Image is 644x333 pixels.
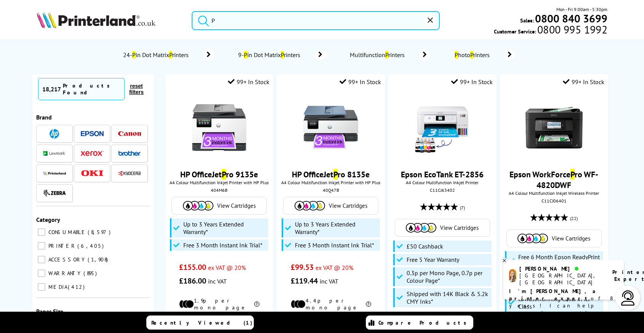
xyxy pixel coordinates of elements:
a: View Cartridges [511,234,598,243]
span: Free 5 Year Warranty [407,256,459,263]
span: A4 Colour Multifunction Inkjet Printer with HP Plus [169,180,269,185]
span: inc VAT [320,277,338,285]
img: Cartridges [406,223,436,233]
div: C11CJ06401 [506,198,602,204]
img: Zebra [43,189,66,197]
div: 99+ In Stock [228,78,269,86]
span: Up to 3 Years Extended Warranty* [295,220,378,236]
button: reset filters [125,83,148,96]
img: Cartridges [517,234,548,243]
a: Printerland Logo [37,11,182,30]
mark: P [169,51,172,59]
span: View Cartridges [217,202,256,209]
span: £50 Cashback [407,242,443,250]
span: £99.53 [291,262,314,272]
span: PRINTER [46,242,77,249]
div: 404M6B [171,187,268,193]
span: Sales: [520,17,534,24]
a: Recently Viewed (1) [146,315,254,330]
mark: P [281,51,284,59]
img: epson-et-2856-ink-included-usp-small.jpg [414,99,471,156]
span: Up to 3 Years Extended Warranty* [183,220,266,236]
input: ACCESSORY 1,908 [38,256,45,263]
span: 8,597 [88,229,112,236]
span: 0800 995 1992 [536,26,607,33]
div: [PERSON_NAME] [519,265,603,272]
b: 0800 840 3699 [535,11,607,25]
img: Epson-WF-4820-Front-RP-Small.jpg [525,99,583,156]
a: Epson WorkForcePro WF-4820DWF [509,169,598,190]
mark: P [455,51,458,59]
img: hp-8135e-front-new-small.jpg [302,99,359,156]
img: OKI [81,170,104,177]
span: £155.00 [179,262,206,272]
a: Epson EcoTank ET-2856 [401,169,484,180]
span: Multifunction rinters [349,51,408,59]
img: Epson [81,131,104,137]
span: inc VAT [208,277,227,285]
img: Cartridges [295,201,325,210]
span: A4 Colour Multifunction Inkjet Wireless Printer [504,190,604,196]
img: HP [50,129,59,139]
img: amy-livechat.png [509,269,516,282]
mark: P [570,169,575,180]
input: CONSUMABLE 8,597 [38,228,45,236]
mark: P [222,169,226,180]
mark: P [385,51,388,59]
input: PRINTER 6,405 [38,242,45,250]
mark: P [470,51,473,59]
div: 99+ In Stock [340,78,381,86]
div: [GEOGRAPHIC_DATA], [GEOGRAPHIC_DATA] [519,272,603,286]
span: 895 [83,270,99,277]
span: 18,217 [42,85,61,93]
mark: P [132,51,136,59]
a: View Cartridges [287,201,374,210]
span: MEDIA [46,284,67,290]
img: Printerland Logo [37,11,155,28]
span: (22) [570,211,578,226]
span: 1,908 [88,256,110,263]
div: 99+ In Stock [451,78,493,86]
a: View Cartridges [176,201,263,210]
a: 9-Pin Dot MatrixPrinters [237,49,326,60]
span: £119.44 [291,276,318,286]
a: HP OfficeJetPro 8135e [292,169,370,180]
span: (7) [460,201,465,215]
span: CONSUMABLE [46,229,87,236]
a: 24-Pin Dot MatrixPrinters [122,49,214,60]
span: View Cartridges [440,224,479,231]
input: MEDIA 412 [38,283,45,291]
span: A4 Colour Multifunction Inkjet Printer [392,180,492,185]
div: 40Q47B [282,187,379,193]
mark: P [244,51,247,59]
a: HP OfficeJetPro 9135e [180,169,258,180]
div: 99+ In Stock [563,78,604,86]
li: 4.4p per mono page [291,297,371,311]
span: View Cartridges [329,202,367,209]
span: WARRANTY [46,270,83,277]
span: 9- in Dot Matrix rinters [237,51,303,59]
span: Recently Viewed (1) [151,319,253,326]
div: C11CJ63402 [394,187,490,193]
span: Free 3 Month Instant Ink Trial* [183,241,263,249]
span: Category [36,216,60,223]
img: user-headset-light.svg [620,290,636,306]
img: Canon [118,131,141,136]
span: ex VAT @ 20% [316,264,353,271]
img: Kyocera [118,170,141,176]
span: Shipped with 14K Black & 5.2k CMY Inks* [407,290,490,305]
p: of 8 years! I can help you choose the right product [509,288,618,324]
span: 24- in Dot Matrix rinters [122,51,192,59]
span: Paper Size [36,308,63,315]
mark: P [333,169,338,180]
span: Free 3 Month Instant Ink Trial* [295,241,374,249]
div: Products Found [63,82,120,96]
a: PhotoPrinters [453,49,515,60]
span: ACCESSORY [46,256,87,263]
span: Brand [36,113,52,121]
a: Compare Products [366,315,473,330]
img: Printerland [43,171,66,175]
a: MultifunctionPrinters [349,49,430,60]
img: Brother [118,151,141,156]
span: £186.00 [179,276,206,286]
